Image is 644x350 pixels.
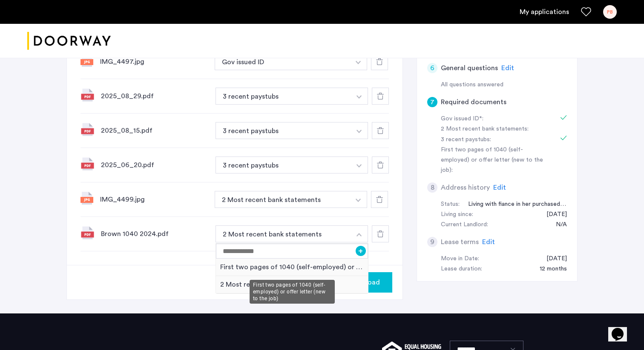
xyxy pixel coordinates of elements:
[215,191,350,208] button: button
[501,65,514,71] span: Edit
[351,225,368,242] button: button
[520,7,569,17] a: My application
[356,95,362,99] img: arrow
[350,191,367,208] button: button
[441,220,488,230] div: Current Landlord:
[80,226,94,239] img: file
[101,91,209,101] div: 2025_08_29.pdf
[441,63,498,73] h5: General questions
[531,264,567,274] div: 12 months
[101,125,209,136] div: 2025_08_15.pdf
[27,25,111,57] a: Cazamio logo
[350,53,367,70] button: button
[356,164,362,168] img: arrow
[427,63,437,73] div: 6
[216,225,351,242] button: button
[441,135,548,145] div: 3 recent paystubs:
[441,97,506,107] h5: Required documents
[101,229,209,239] div: Brown 1040 2024.pdf
[216,276,368,293] div: 2 Most recent bank statements
[27,25,111,57] img: logo
[356,130,362,133] img: arrow
[345,272,392,293] button: button
[441,182,490,193] h5: Address history
[356,199,361,202] img: arrow
[441,254,479,264] div: Move in Date:
[608,316,635,341] iframe: chat widget
[441,264,482,274] div: Lease duration:
[351,157,368,174] button: button
[100,57,208,67] div: IMG_4497.jpg
[80,122,94,136] img: file
[356,246,366,256] button: +
[493,184,506,191] span: Edit
[216,122,351,139] button: button
[356,61,361,64] img: arrow
[441,145,548,176] div: First two pages of 1040 (self-employed) or offer letter (new to the job):
[351,122,368,139] button: button
[80,88,94,102] img: file
[538,210,567,220] div: 07/01/2023
[441,124,548,134] div: 2 Most recent bank statements:
[216,88,351,105] button: button
[216,157,351,174] button: button
[80,54,93,67] img: file
[603,5,617,19] div: PB
[427,97,437,107] div: 7
[538,254,567,264] div: 09/15/2025
[80,192,93,205] img: file
[356,233,362,236] img: arrow
[547,220,567,230] div: N/A
[441,199,460,210] div: Status:
[351,88,368,105] button: button
[215,53,350,70] button: button
[427,237,437,247] div: 9
[427,182,437,193] div: 8
[441,80,567,90] div: All questions answered
[460,199,567,210] div: Living with fiance in her purchased condo
[250,280,335,304] div: First two pages of 1040 (self-employed) or offer letter (new to the job)
[216,259,368,276] div: First two pages of 1040 (self-employed) or offer letter (new to the job)
[101,160,209,170] div: 2025_06_20.pdf
[80,157,94,171] img: file
[441,114,548,124] div: Gov issued ID*:
[441,237,479,247] h5: Lease terms
[441,210,473,220] div: Living since:
[581,7,591,17] a: Favorites
[482,239,495,245] span: Edit
[358,277,380,287] span: Upload
[100,194,208,205] div: IMG_4499.jpg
